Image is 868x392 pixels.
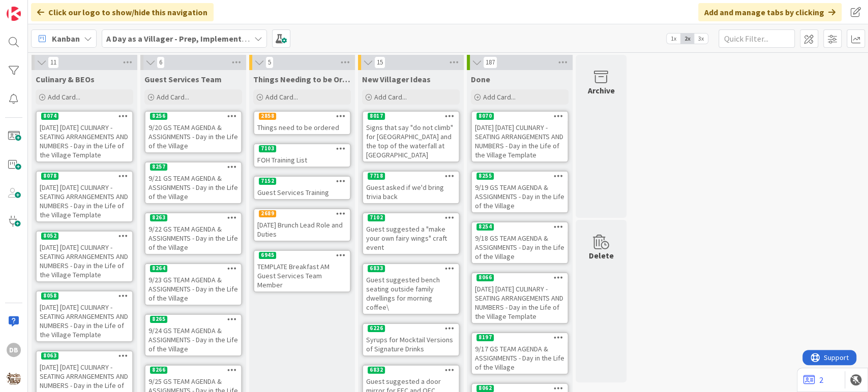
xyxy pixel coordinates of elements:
[483,56,497,69] span: 187
[472,222,567,263] div: 82549/18 GS TEAM AGENDA & ASSIGNMENTS - Day in the Life of the Village
[145,264,241,305] div: 82649/23 GS TEAM AGENDA & ASSIGNMENTS - Day in the Life of the Village
[259,113,276,120] div: 2858
[362,263,460,315] a: 6833Guest suggested bench seating outside family dwellings for morning coffee\
[363,172,459,181] div: 7718
[472,222,567,232] div: 8254
[803,374,823,386] a: 2
[362,212,460,255] a: 7102Guest suggested a "make your own fairy wings" craft event
[476,223,494,231] div: 8254
[472,333,567,374] div: 81979/17 GS TEAM AGENDA & ASSIGNMENTS - Day in the Life of the Village
[150,316,167,323] div: 8265
[254,260,350,291] div: TEMPLATE Breakfast AM Guest Services Team Member
[41,233,58,240] div: 8052
[145,315,241,355] div: 82659/24 GS TEAM AGENDA & ASSIGNMENTS - Day in the Life of the Village
[48,56,59,69] span: 11
[254,251,350,291] div: 6945TEMPLATE Breakfast AM Guest Services Team Member
[667,34,680,44] span: 1x
[144,212,242,255] a: 82639/22 GS TEAM AGENDA & ASSIGNMENTS - Day in the Life of the Village
[363,264,459,273] div: 6833
[472,273,567,323] div: 8066[DATE] [DATE] CULINARY - SEATING ARRANGEMENTS AND NUMBERS - Day in the Life of the Village Te...
[363,121,459,161] div: Signs that say "do not climb" for [GEOGRAPHIC_DATA] and the top of the waterfall at [GEOGRAPHIC_D...
[41,352,58,360] div: 8063
[37,232,132,281] div: 8052[DATE] [DATE] CULINARY - SEATING ARRANGEMENTS AND NUMBERS - Day in the Life of the Village Te...
[471,111,568,162] a: 8070[DATE] [DATE] CULINARY - SEATING ARRANGEMENTS AND NUMBERS - Day in the Life of the Village Te...
[254,144,350,167] div: 7103FOH Training List
[36,290,133,342] a: 8058[DATE] [DATE] CULINARY - SEATING ARRANGEMENTS AND NUMBERS - Day in the Life of the Village Te...
[589,249,614,262] div: Delete
[253,143,351,168] a: 7103FOH Training List
[254,186,350,199] div: Guest Services Training
[472,232,567,263] div: 9/18 GS TEAM AGENDA & ASSIGNMENTS - Day in the Life of the Village
[254,209,350,241] div: 2689[DATE] Brunch Lead Role and Duties
[476,334,494,341] div: 8197
[472,121,567,161] div: [DATE] [DATE] CULINARY - SEATING ARRANGEMENTS AND NUMBERS - Day in the Life of the Village Template
[265,92,298,102] span: Add Card...
[254,112,350,134] div: 2858Things need to be ordered
[145,324,241,355] div: 9/24 GS TEAM AGENDA & ASSIGNMENTS - Day in the Life of the Village
[150,265,167,272] div: 8264
[145,213,241,222] div: 8263
[253,74,351,84] span: Things Needing to be Ordered - PUT IN CARD, Don't make new card
[145,213,241,254] div: 82639/22 GS TEAM AGENDA & ASSIGNMENTS - Day in the Life of the Village
[259,252,276,259] div: 6945
[254,177,350,186] div: 7152
[37,232,132,241] div: 8052
[37,351,132,361] div: 8063
[145,162,241,203] div: 82579/21 GS TEAM AGENDA & ASSIGNMENTS - Day in the Life of the Village
[368,113,385,120] div: 8017
[476,385,494,392] div: 8062
[471,272,568,324] a: 8066[DATE] [DATE] CULINARY - SEATING ARRANGEMENTS AND NUMBERS - Day in the Life of the Village Te...
[144,74,222,84] span: Guest Services Team
[145,172,241,203] div: 9/21 GS TEAM AGENDA & ASSIGNMENTS - Day in the Life of the Village
[36,171,133,222] a: 8078[DATE] [DATE] CULINARY - SEATING ARRANGEMENTS AND NUMBERS - Day in the Life of the Village Te...
[253,208,351,242] a: 2689[DATE] Brunch Lead Role and Duties
[144,263,242,306] a: 82649/23 GS TEAM AGENDA & ASSIGNMENTS - Day in the Life of the Village
[254,218,350,241] div: [DATE] Brunch Lead Role and Duties
[150,214,167,221] div: 8263
[41,113,58,120] div: 8074
[145,315,241,324] div: 8265
[362,74,431,84] span: New Villager Ideas
[37,291,132,341] div: 8058[DATE] [DATE] CULINARY - SEATING ARRANGEMENTS AND NUMBERS - Day in the Life of the Village Te...
[253,176,351,200] a: 7152Guest Services Training
[265,56,274,69] span: 5
[259,210,276,217] div: 2689
[471,221,568,264] a: 82549/18 GS TEAM AGENDA & ASSIGNMENTS - Day in the Life of the Village
[254,209,350,218] div: 2689
[363,324,459,355] div: 6226Syrups for Mocktail Versions of Signature Drinks
[37,291,132,301] div: 8058
[145,121,241,152] div: 9/20 GS TEAM AGENDA & ASSIGNMENTS - Day in the Life of the Village
[48,92,80,102] span: Add Card...
[36,231,133,282] a: 8052[DATE] [DATE] CULINARY - SEATING ARRANGEMENTS AND NUMBERS - Day in the Life of the Village Te...
[471,171,568,213] a: 82559/19 GS TEAM AGENDA & ASSIGNMENTS - Day in the Life of the Village
[150,164,167,171] div: 8257
[471,332,568,375] a: 81979/17 GS TEAM AGENDA & ASSIGNMENTS - Day in the Life of the Village
[374,92,407,102] span: Add Card...
[472,172,567,212] div: 82559/19 GS TEAM AGENDA & ASSIGNMENTS - Day in the Life of the Village
[7,343,21,357] div: DB
[363,366,459,375] div: 6832
[588,84,615,96] div: Archive
[254,121,350,134] div: Things need to be ordered
[368,173,385,180] div: 7718
[37,112,132,121] div: 8074
[7,7,21,21] img: Visit kanbanzone.com
[363,112,459,121] div: 8017
[254,144,350,153] div: 7103
[254,251,350,260] div: 6945
[145,162,241,172] div: 8257
[253,111,351,135] a: 2858Things need to be ordered
[362,111,460,162] a: 8017Signs that say "do not climb" for [GEOGRAPHIC_DATA] and the top of the waterfall at [GEOGRAPH...
[483,92,516,102] span: Add Card...
[363,273,459,314] div: Guest suggested bench seating outside family dwellings for morning coffee\
[472,282,567,323] div: [DATE] [DATE] CULINARY - SEATING ARRANGEMENTS AND NUMBERS - Day in the Life of the Village Template
[368,214,385,221] div: 7102
[472,112,567,161] div: 8070[DATE] [DATE] CULINARY - SEATING ARRANGEMENTS AND NUMBERS - Day in the Life of the Village Te...
[145,112,241,152] div: 82569/20 GS TEAM AGENDA & ASSIGNMENTS - Day in the Life of the Village
[145,273,241,305] div: 9/23 GS TEAM AGENDA & ASSIGNMENTS - Day in the Life of the Village
[254,177,350,199] div: 7152Guest Services Training
[37,172,132,221] div: 8078[DATE] [DATE] CULINARY - SEATING ARRANGEMENTS AND NUMBERS - Day in the Life of the Village Te...
[37,301,132,341] div: [DATE] [DATE] CULINARY - SEATING ARRANGEMENTS AND NUMBERS - Day in the Life of the Village Template
[259,145,276,152] div: 7103
[363,112,459,161] div: 8017Signs that say "do not climb" for [GEOGRAPHIC_DATA] and the top of the waterfall at [GEOGRAPH...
